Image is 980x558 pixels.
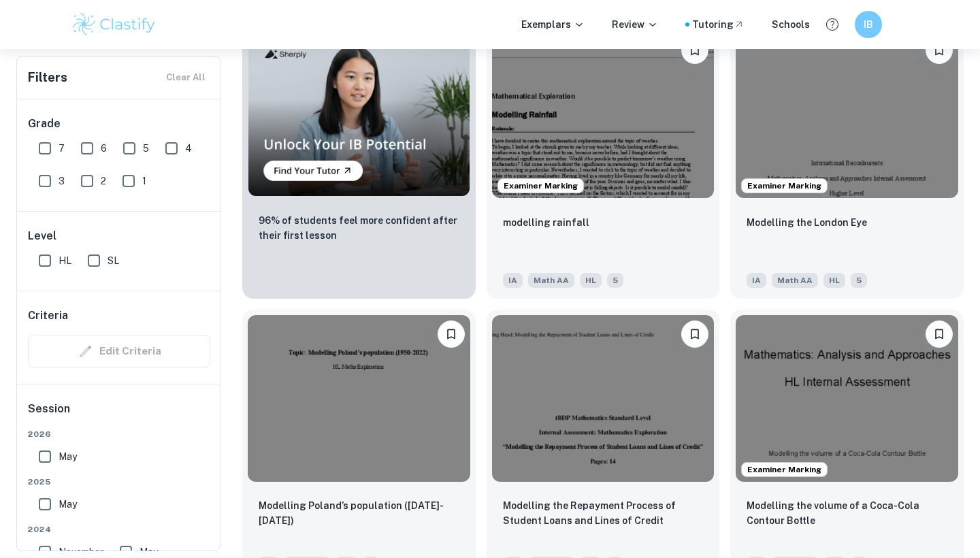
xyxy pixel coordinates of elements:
p: Modelling the volume of a Coca-Cola Contour Bottle [747,498,947,528]
a: Thumbnail96% of students feel more confident after their first lesson [242,26,476,299]
span: 1 [142,174,146,188]
button: Bookmark [926,321,953,348]
h6: Grade [28,116,210,132]
h6: IB [861,17,877,32]
h6: Level [28,228,210,244]
p: modelling rainfall [503,215,589,230]
img: Clastify logo [71,11,157,38]
a: Examiner MarkingBookmarkmodelling rainfallIAMath AAHL5 [487,26,720,299]
span: 5 [143,141,149,156]
button: Bookmark [681,321,708,348]
img: Math AA IA example thumbnail: Modelling Poland’s population (1950-2022 [248,315,470,482]
h6: Criteria [28,308,68,324]
span: HL [59,253,71,268]
img: Math AA IA example thumbnail: Modelling the London Eye [736,31,958,198]
button: Help and Feedback [821,13,844,36]
p: Modelling the Repayment Process of Student Loans and Lines of Credit [503,498,704,528]
span: 2 [101,174,106,188]
button: Bookmark [681,37,708,64]
span: Math AA [772,273,818,288]
span: Math AA [528,273,574,288]
a: Examiner MarkingBookmarkModelling the London EyeIAMath AAHL5 [730,26,964,299]
p: Exemplars [521,17,585,32]
span: 5 [607,273,623,288]
span: Examiner Marking [742,180,827,192]
span: HL [580,273,602,288]
a: Tutoring [692,17,745,32]
img: Math AA IA example thumbnail: modelling rainfall [492,31,715,198]
span: Examiner Marking [742,463,827,476]
span: 3 [59,174,65,188]
img: Math AA IA example thumbnail: Modelling the volume of a Coca-Cola Cont [736,315,958,482]
a: Schools [772,17,810,32]
h6: Session [28,401,210,428]
p: Modelling Poland’s population (1950-2022) [259,498,459,528]
button: Bookmark [438,321,465,348]
img: Math AA IA example thumbnail: Modelling the Repayment Process of Stude [492,315,715,482]
span: HL [823,273,845,288]
button: IB [855,11,882,38]
div: Criteria filters are unavailable when searching by topic [28,335,210,367]
span: 7 [59,141,65,156]
h6: Filters [28,68,67,87]
p: Modelling the London Eye [747,215,867,230]
span: 2026 [28,428,210,440]
p: Review [612,17,658,32]
span: May [59,449,77,464]
img: Thumbnail [248,31,470,197]
span: IA [747,273,766,288]
span: IA [503,273,523,288]
span: 6 [101,141,107,156]
span: 2025 [28,476,210,488]
span: 2024 [28,523,210,536]
span: Examiner Marking [498,180,583,192]
span: 5 [851,273,867,288]
p: 96% of students feel more confident after their first lesson [259,213,459,243]
button: Bookmark [926,37,953,64]
span: 4 [185,141,192,156]
span: SL [108,253,119,268]
span: May [59,497,77,512]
